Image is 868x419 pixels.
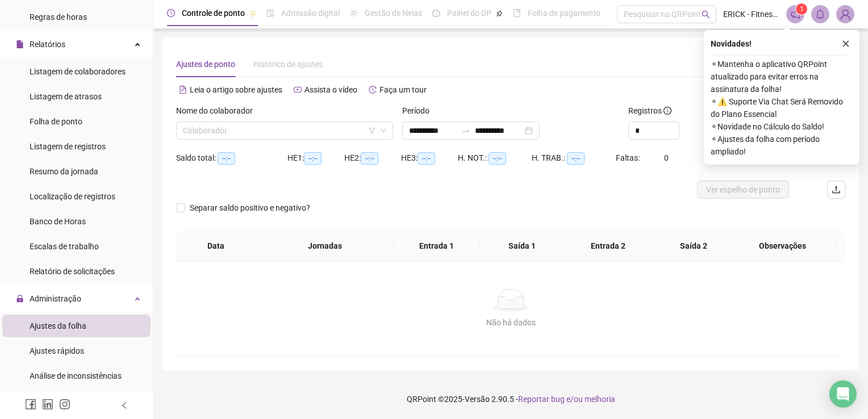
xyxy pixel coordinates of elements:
[30,40,65,49] span: Relatórios
[432,9,440,17] span: dashboard
[565,231,651,262] th: Entrada 2
[190,85,282,94] span: Leia o artigo sobre ajustes
[344,152,401,165] div: HE 2:
[176,152,287,165] div: Saldo total:
[447,9,491,18] span: Painel do DP
[30,117,82,126] span: Folha de ponto
[218,152,235,165] span: --:--
[418,152,435,165] span: --:--
[30,371,122,380] span: Análise de inconsistências
[304,152,322,165] span: --:--
[380,127,387,134] span: down
[489,152,506,165] span: --:--
[365,9,422,18] span: Gestão de férias
[30,192,115,201] span: Localização de registros
[711,120,853,133] span: ⚬ Novidade no Cálculo do Saldo!
[711,37,752,50] span: Novidades !
[59,399,70,410] span: instagram
[120,401,128,409] span: left
[16,295,24,303] span: lock
[711,58,853,95] span: ⚬ Mantenha o aplicativo QRPoint atualizado para evitar erros na assinatura da folha!
[350,9,358,17] span: sun
[25,399,36,410] span: facebook
[842,40,850,48] span: close
[30,167,98,176] span: Resumo da jornada
[697,181,789,199] button: Ver espelho de ponto
[702,10,710,19] span: search
[815,9,825,19] span: bell
[837,6,854,23] img: 5500
[790,9,800,19] span: notification
[281,9,340,18] span: Admissão digital
[185,202,315,214] span: Separar saldo positivo e negativo?
[723,8,779,20] span: ERICK - Fitness Exclusive
[829,380,857,408] div: Open Intercom Messenger
[711,95,853,120] span: ⚬ ⚠️ Suporte Via Chat Será Removido do Plano Essencial
[664,153,669,162] span: 0
[361,152,378,165] span: --:--
[728,231,837,262] th: Observações
[461,126,470,135] span: to
[176,60,235,69] span: Ajustes de ponto
[42,399,53,410] span: linkedin
[796,3,807,15] sup: 1
[30,142,106,151] span: Listagem de registros
[616,153,641,162] span: Faltas:
[294,86,302,94] span: youtube
[651,231,737,262] th: Saída 2
[253,60,323,69] span: Histórico de ajustes
[369,86,377,94] span: history
[304,85,357,94] span: Assista o vídeo
[711,133,853,158] span: ⚬ Ajustes da folha com período ampliado!
[461,126,470,135] span: swap-right
[628,104,671,117] span: Registros
[369,127,375,134] span: filter
[179,86,187,94] span: file-text
[190,316,832,329] div: Não há dados
[256,231,394,262] th: Jornadas
[518,395,615,404] span: Reportar bug e/ou melhoria
[402,104,437,117] label: Período
[182,9,245,18] span: Controle de ponto
[532,152,615,165] div: H. TRAB.:
[249,10,256,17] span: pushpin
[176,231,256,262] th: Data
[30,12,87,22] span: Regras de horas
[567,152,585,165] span: --:--
[401,152,458,165] div: HE 3:
[30,294,81,303] span: Administração
[832,185,841,194] span: upload
[153,379,868,419] footer: QRPoint © 2025 - 2.90.5 -
[394,231,479,262] th: Entrada 1
[30,217,86,226] span: Banco de Horas
[30,67,126,76] span: Listagem de colaboradores
[266,9,274,17] span: file-done
[513,9,521,17] span: book
[528,9,600,18] span: Folha de pagamento
[458,152,532,165] div: H. NOT.:
[663,107,671,115] span: info-circle
[30,92,102,101] span: Listagem de atrasos
[30,242,99,251] span: Escalas de trabalho
[30,321,86,330] span: Ajustes da folha
[800,5,804,13] span: 1
[16,40,24,48] span: file
[176,104,260,117] label: Nome do colaborador
[465,395,490,404] span: Versão
[479,231,565,262] th: Saída 1
[287,152,344,165] div: HE 1:
[30,267,115,276] span: Relatório de solicitações
[379,85,427,94] span: Faça um tour
[737,240,828,252] span: Observações
[167,9,175,17] span: clock-circle
[30,346,84,355] span: Ajustes rápidos
[496,10,503,17] span: pushpin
